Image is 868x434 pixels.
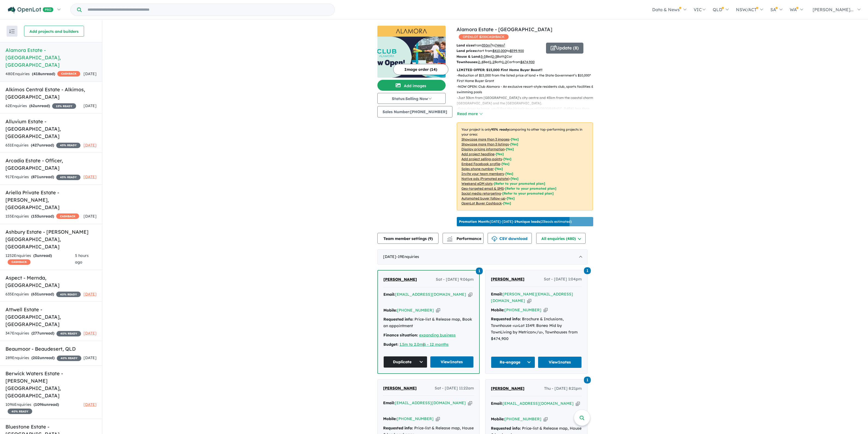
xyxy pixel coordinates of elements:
[424,342,449,347] a: 6 - 12 months
[478,60,483,64] u: 2-4
[9,29,15,33] img: sort.svg
[493,49,506,53] u: $ 410,000
[457,122,593,210] p: Your project is only comparing to other top-performing projects in your area: - - - - - - - - - -...
[377,37,446,78] img: Alamora Estate - Tarneit
[377,233,439,244] button: Team member settings (9)
[75,253,89,265] span: 5 hours ago
[383,385,417,392] a: [PERSON_NAME]
[32,143,39,148] span: 427
[35,402,44,407] span: 1096
[459,219,572,224] p: [DATE] - [DATE] - ( 23 leads estimated)
[457,95,597,106] p: - Just 30km from [GEOGRAPHIC_DATA]’s city centre and 45km from the coastal charm of [GEOGRAPHIC_D...
[5,306,97,328] h5: Attwell Estate - [GEOGRAPHIC_DATA] , [GEOGRAPHIC_DATA]
[491,417,505,421] strong: Mobile:
[538,356,582,368] a: View1notes
[31,143,54,148] strong: ( unread)
[457,48,542,54] p: start from
[383,416,397,421] strong: Mobile:
[457,43,474,47] b: Land sizes
[383,386,417,391] span: [PERSON_NAME]
[495,43,505,47] u: 744 m
[491,277,524,281] span: [PERSON_NAME]
[32,214,39,219] span: 153
[491,426,521,431] strong: Requested info:
[491,316,521,321] strong: Requested info:
[429,236,431,241] span: 9
[491,127,509,131] b: 95 % ready
[32,174,39,179] span: 871
[461,152,494,156] u: Add project headline
[502,191,554,195] span: [Refer to your promoted plan]
[491,276,524,283] a: [PERSON_NAME]
[377,93,446,104] button: Status:Selling Now
[510,49,524,53] u: $ 599,900
[383,316,474,329] div: Price-list & Release map, Book an appointment
[395,292,466,297] a: [EMAIL_ADDRESS][DOMAIN_NAME]
[31,355,55,360] strong: ( unread)
[505,186,556,190] span: [Refer to your promoted plan]
[5,274,97,289] h5: Aspect - Mernda , [GEOGRAPHIC_DATA]
[584,377,591,383] span: 1
[31,214,54,219] strong: ( unread)
[584,267,591,274] span: 1
[5,142,80,149] div: 631 Enquir ies
[494,181,545,186] span: [Refer to your promoted plan]
[457,49,476,53] b: Land prices
[457,43,542,48] p: from
[380,28,443,34] img: Alamora Estate - Tarneit Logo
[527,298,531,304] button: Copy
[461,162,500,166] u: Embed Facebook profile
[468,292,472,297] button: Copy
[33,355,40,360] span: 202
[5,228,97,250] h5: Ashbury Estate - [PERSON_NAME][GEOGRAPHIC_DATA] , [GEOGRAPHIC_DATA]
[56,213,79,219] span: CASHBACK
[505,172,513,176] span: [ Yes ]
[383,333,418,338] strong: Finance situation:
[476,268,483,274] span: 1
[33,331,39,336] span: 277
[461,177,509,181] u: Native ads (Promoted estate)
[83,103,97,108] span: [DATE]
[57,71,80,77] span: CASHBACK
[383,342,398,347] strong: Budget:
[459,219,490,224] b: Promotion Month:
[5,370,97,399] h5: Berwick Waters Estate - [PERSON_NAME][GEOGRAPHIC_DATA] , [GEOGRAPHIC_DATA]
[476,267,483,274] a: 1
[5,330,81,337] div: 347 Enquir ies
[491,385,524,392] a: [PERSON_NAME]
[31,103,35,108] span: 62
[584,376,591,383] a: 1
[383,317,413,322] strong: Requested info:
[419,333,456,338] a: expanding business
[461,191,501,195] u: Social media retargeting
[31,292,54,297] strong: ( unread)
[457,59,542,65] p: Bed Bath Car from
[5,86,97,101] h5: Alkimos Central Estate - Alkimos , [GEOGRAPHIC_DATA]
[33,253,52,258] strong: ( unread)
[457,67,593,73] p: LIMITED OFFER: $15,000 First Home Buyer Boost!!
[5,355,81,361] div: 289 Enquir ies
[503,201,511,205] span: [Yes]
[503,157,511,161] span: [ Yes ]
[481,54,486,58] u: 3-5
[83,402,97,407] span: [DATE]
[457,84,597,95] p: - NOW OPEN: Club Alamora - An exclusive resort-style residents club, sports facilities & swimming...
[544,385,582,392] span: Thu - [DATE] 8:21pm
[5,103,76,109] div: 62 Enquir ies
[435,385,474,392] span: Sat - [DATE] 11:22am
[383,308,397,313] strong: Mobile:
[491,386,524,391] span: [PERSON_NAME]
[383,400,395,405] strong: Email:
[584,267,591,274] a: 1
[457,111,482,117] button: Read more
[56,292,81,297] span: 40 % READY
[8,7,53,13] img: Openlot PRO Logo White
[396,254,419,259] span: - 19 Enquir ies
[383,341,474,348] div: |
[383,292,395,297] strong: Email:
[506,147,514,151] span: [ Yes ]
[482,43,492,47] u: 350 m
[83,355,97,360] span: [DATE]
[502,60,507,64] u: 1-2
[461,142,509,146] u: Showcase more than 3 listings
